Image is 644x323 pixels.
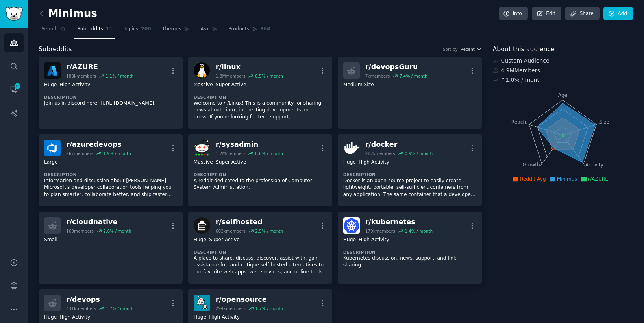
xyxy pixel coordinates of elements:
span: Reddit Avg [520,176,546,182]
div: r/ devops [66,295,133,305]
span: 964 [260,26,270,33]
dt: Description [44,94,177,100]
div: 2.6 % / month [103,228,131,234]
span: Subreddits [77,26,103,33]
p: Information and discussion about [PERSON_NAME], Microsoft's developer collaboration tools helping... [44,177,177,198]
span: 100 [14,83,21,89]
tspan: Age [558,92,567,98]
a: Info [499,7,528,20]
p: Kubernetes discussion, news, support, and link sharing. [343,255,476,269]
div: Super Active [216,81,246,89]
div: 160 members [66,228,94,234]
a: Search [39,23,69,39]
div: Huge [343,159,356,166]
div: Huge [44,81,57,89]
div: High Activity [59,81,90,89]
div: Massive [194,159,213,166]
img: GummySearch logo [5,7,23,21]
div: r/ docker [365,140,433,150]
div: r/ linux [216,62,283,72]
div: 0.5 % / month [255,73,283,79]
div: 1.2M members [216,151,246,156]
a: AZUREr/AZURE188kmembers1.1% / monthHugeHigh ActivityDescriptionJoin us in discord here: [URL][DOM... [39,57,183,129]
div: High Activity [359,159,389,166]
div: r/ devopsGuru [365,62,427,72]
div: 7.4 % / month [400,73,427,79]
div: High Activity [209,314,240,321]
a: Add [603,7,633,20]
img: linux [194,62,210,79]
a: selfhostedr/selfhosted603kmembers2.5% / monthHugeSuper ActiveDescriptionA place to share, discuss... [188,212,332,284]
a: Topics200 [121,23,154,39]
span: Search [41,26,58,33]
p: Docker is an open-source project to easily create lightweight, portable, self-sufficient containe... [343,177,476,198]
img: AZURE [44,62,61,79]
img: sysadmin [194,140,210,156]
div: 0.6 % / month [255,151,283,156]
div: Huge [194,236,206,244]
dt: Description [194,249,327,255]
div: High Activity [359,236,389,244]
p: A reddit dedicated to the profession of Computer System Administration. [194,177,327,191]
p: Welcome to /r/Linux! This is a community for sharing news about Linux, interesting developments a... [194,100,327,121]
div: 287k members [365,151,395,156]
tspan: Size [599,119,609,124]
span: Minimus [557,176,577,182]
img: opensource [194,295,210,311]
a: Ask [198,23,220,39]
a: linuxr/linux1.8Mmembers0.5% / monthMassiveSuper ActiveDescriptionWelcome to /r/Linux! This is a c... [188,57,332,129]
div: ↑ 1.0 % / month [501,76,543,84]
div: High Activity [59,314,90,321]
div: Large [44,159,57,166]
dt: Description [194,172,327,177]
div: Custom Audience [493,57,633,65]
div: r/ selfhosted [216,217,283,227]
div: r/ azuredevops [66,140,131,150]
span: 200 [141,26,151,33]
div: Super Active [209,236,240,244]
div: Massive [194,81,213,89]
div: Sort by [443,46,458,52]
a: kubernetesr/kubernetes179kmembers1.4% / monthHugeHigh ActivityDescriptionKubernetes discussion, n... [338,212,482,284]
div: 188k members [66,73,96,79]
div: 7k members [365,73,390,79]
dt: Description [44,172,177,177]
a: dockerr/docker287kmembers0.9% / monthHugeHigh ActivityDescriptionDocker is an open-source project... [338,134,482,206]
img: selfhosted [194,217,210,234]
img: docker [343,140,360,156]
div: r/ cloudnative [66,217,131,227]
div: Small [44,236,57,244]
span: About this audience [493,44,555,54]
div: 26k members [66,151,93,156]
div: r/ opensource [216,295,283,305]
span: Topics [124,26,138,33]
dt: Description [343,172,476,177]
tspan: Growth [522,162,540,168]
div: 179k members [365,228,395,234]
div: 1.4 % / month [405,228,433,234]
div: r/ AZURE [66,62,133,72]
div: 603k members [216,228,246,234]
span: Themes [162,26,181,33]
dt: Description [194,94,327,100]
a: 100 [4,80,24,99]
div: 1.8M members [216,73,246,79]
a: Edit [532,7,561,20]
div: Medium Size [343,81,374,89]
a: r/devopsGuru7kmembers7.4% / monthMedium Size [338,57,482,129]
img: azuredevops [44,140,61,156]
div: r/ kubernetes [365,217,433,227]
span: Recent [461,46,475,52]
div: Huge [343,236,356,244]
a: sysadminr/sysadmin1.2Mmembers0.6% / monthMassiveSuper ActiveDescriptionA reddit dedicated to the ... [188,134,332,206]
div: 2.5 % / month [255,228,283,234]
span: Ask [200,26,209,33]
div: 1.1 % / month [105,73,133,79]
div: 431k members [66,306,96,311]
div: 294k members [216,306,246,311]
div: 1.9 % / month [103,151,131,156]
span: Subreddits [39,44,72,54]
p: Join us in discord here: [URL][DOMAIN_NAME]. [44,100,177,107]
a: Themes [159,23,192,39]
a: r/cloudnative160members2.6% / monthSmall [39,212,183,284]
